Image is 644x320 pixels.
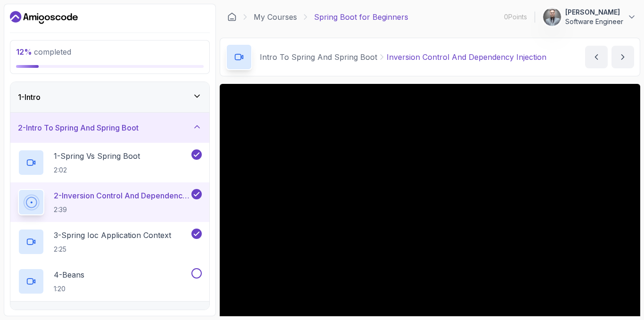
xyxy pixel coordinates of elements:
[387,51,546,63] p: Inversion Control And Dependency Injection
[611,46,634,68] button: next content
[54,284,84,294] p: 1:20
[260,51,377,63] p: Intro To Spring And Spring Boot
[18,91,41,103] h3: 1 - Intro
[54,230,171,241] p: 3 - Spring Ioc Application Context
[604,282,635,311] iframe: chat widget
[254,11,297,23] a: My Courses
[18,122,139,133] h3: 2 - Intro To Spring And Spring Boot
[543,8,636,26] button: user profile image[PERSON_NAME]Software Engineer
[18,229,202,255] button: 3-Spring Ioc Application Context2:25
[18,268,202,295] button: 4-Beans1:20
[585,46,608,68] button: previous content
[10,10,78,25] a: Dashboard
[16,47,32,57] span: 12 %
[504,12,527,22] p: 0 Points
[227,12,237,22] a: Dashboard
[54,269,84,280] p: 4 - Beans
[16,47,71,57] span: completed
[54,205,190,214] p: 2:39
[314,11,408,23] p: Spring Boot for Beginners
[18,149,202,176] button: 1-Spring Vs Spring Boot2:02
[54,165,140,175] p: 2:02
[465,82,635,278] iframe: chat widget
[54,190,190,201] p: 2 - Inversion Control And Dependency Injection
[18,189,202,215] button: 2-Inversion Control And Dependency Injection2:39
[54,245,171,254] p: 2:25
[543,8,561,26] img: user profile image
[565,8,623,17] p: [PERSON_NAME]
[10,82,209,112] button: 1-Intro
[565,17,623,26] p: Software Engineer
[10,113,209,143] button: 2-Intro To Spring And Spring Boot
[54,150,140,162] p: 1 - Spring Vs Spring Boot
